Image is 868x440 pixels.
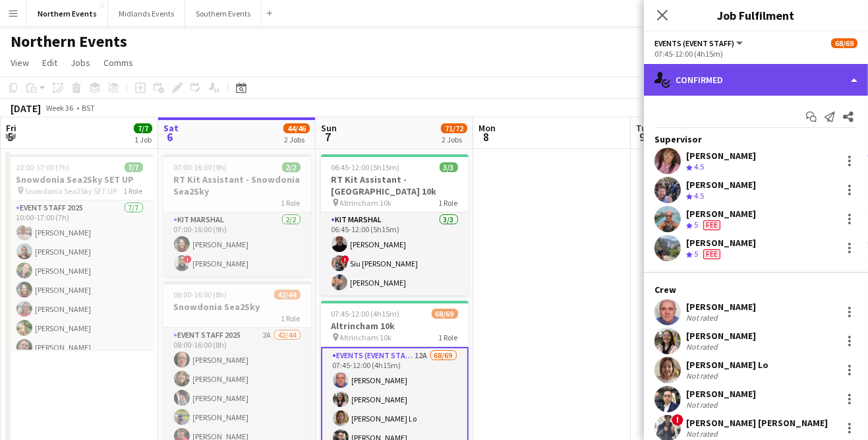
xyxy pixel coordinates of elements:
div: Not rated [686,400,720,410]
div: Supervisor [644,133,868,145]
div: Not rated [686,429,720,439]
a: Comms [98,54,138,71]
span: 1 Role [281,198,301,208]
app-job-card: 06:45-12:00 (5h15m)3/3RT Kit Assistant - [GEOGRAPHIC_DATA] 10k Altrincham 10k1 RoleKit Marshal3/3... [321,154,469,296]
div: 2 Jobs [442,135,467,144]
span: 44/46 [283,123,310,133]
span: 5 [694,220,698,230]
span: Snowdonia Sea2Sky SET UP [25,186,117,196]
div: [PERSON_NAME] Lo [686,359,768,371]
span: 4.5 [694,191,704,201]
span: Fee [703,249,720,259]
app-card-role: Kit Marshal3/306:45-12:00 (5h15m)[PERSON_NAME]!Siu [PERSON_NAME][PERSON_NAME] [321,212,469,296]
span: 5 [694,249,698,259]
span: 8 [477,129,496,144]
div: 1 Job [134,135,152,144]
span: Sat [163,122,179,134]
span: Tue [636,122,651,134]
div: [PERSON_NAME] [PERSON_NAME] [686,417,828,429]
div: [PERSON_NAME] [686,237,756,249]
span: View [11,57,29,69]
span: Altrincham 10k [340,198,392,208]
span: 5 [4,129,16,144]
div: [PERSON_NAME] [686,301,756,313]
span: 68/69 [432,309,458,319]
div: Not rated [686,342,720,352]
div: [PERSON_NAME] [686,330,756,342]
div: BST [82,103,95,113]
div: 2 Jobs [284,135,309,144]
div: Crew has different fees then in role [701,220,723,231]
div: [PERSON_NAME] [686,150,756,162]
h3: Snowdonia Sea2Sky [163,301,311,313]
span: 06:45-12:00 (5h15m) [332,162,400,172]
div: Crew has different fees then in role [701,249,723,260]
button: Northern Events [27,1,108,26]
a: Jobs [65,54,96,71]
h3: Altrincham 10k [321,320,469,332]
span: 7/7 [125,162,143,172]
a: Edit [37,54,63,71]
h3: Snowdonia Sea2Sky SET UP [6,173,154,185]
app-card-role: Event Staff 20257/710:00-17:00 (7h)[PERSON_NAME][PERSON_NAME][PERSON_NAME][PERSON_NAME][PERSON_NA... [6,201,154,360]
span: 3/3 [440,162,458,172]
div: Not rated [686,371,720,381]
div: Crew [644,284,868,296]
span: 4.5 [694,162,704,172]
span: Fee [703,220,720,230]
div: [PERSON_NAME] [686,208,756,220]
div: 07:45-12:00 (4h15m) [654,49,857,59]
span: 2/2 [282,162,301,172]
span: 68/69 [831,38,857,48]
span: 7/7 [134,123,152,133]
span: 10:00-17:00 (7h) [16,162,70,172]
span: Sun [321,122,337,134]
div: [PERSON_NAME] [686,179,756,191]
span: Edit [42,57,57,69]
h3: RT Kit Assistant - Snowdonia Sea2Sky [163,173,311,197]
span: 6 [161,129,179,144]
span: 07:00-16:00 (9h) [174,162,227,172]
app-card-role: Kit Marshal2/207:00-16:00 (9h)[PERSON_NAME]![PERSON_NAME] [163,212,311,276]
span: ! [341,255,349,263]
span: 1 Role [281,313,301,323]
span: ! [184,255,192,263]
span: 1 Role [439,198,458,208]
button: Southern Events [185,1,262,26]
div: Not rated [686,313,720,323]
span: 1 Role [124,186,143,196]
span: Altrincham 10k [340,332,392,342]
app-job-card: 10:00-17:00 (7h)7/7Snowdonia Sea2Sky SET UP Snowdonia Sea2Sky SET UP1 RoleEvent Staff 20257/710:0... [6,154,154,350]
a: View [5,54,34,71]
div: [PERSON_NAME] [686,388,756,400]
div: Confirmed [644,64,868,96]
span: 9 [634,129,651,144]
span: 07:45-12:00 (4h15m) [332,309,400,319]
span: Fri [6,122,16,134]
span: 7 [319,129,337,144]
span: Events (Event Staff) [654,38,734,48]
span: Mon [478,122,496,134]
span: Week 36 [43,103,76,113]
span: ! [672,414,683,426]
h3: RT Kit Assistant - [GEOGRAPHIC_DATA] 10k [321,173,469,197]
span: Comms [103,57,133,69]
button: Events (Event Staff) [654,38,745,48]
button: Midlands Events [108,1,185,26]
span: 1 Role [439,332,458,342]
app-job-card: 07:00-16:00 (9h)2/2RT Kit Assistant - Snowdonia Sea2Sky1 RoleKit Marshal2/207:00-16:00 (9h)[PERSO... [163,154,311,276]
span: Jobs [71,57,90,69]
h1: Northern Events [11,32,127,51]
div: [DATE] [11,102,41,115]
span: 08:00-16:00 (8h) [174,290,227,299]
span: 42/44 [274,290,301,299]
h3: Job Fulfilment [644,7,868,24]
span: 71/72 [441,123,467,133]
